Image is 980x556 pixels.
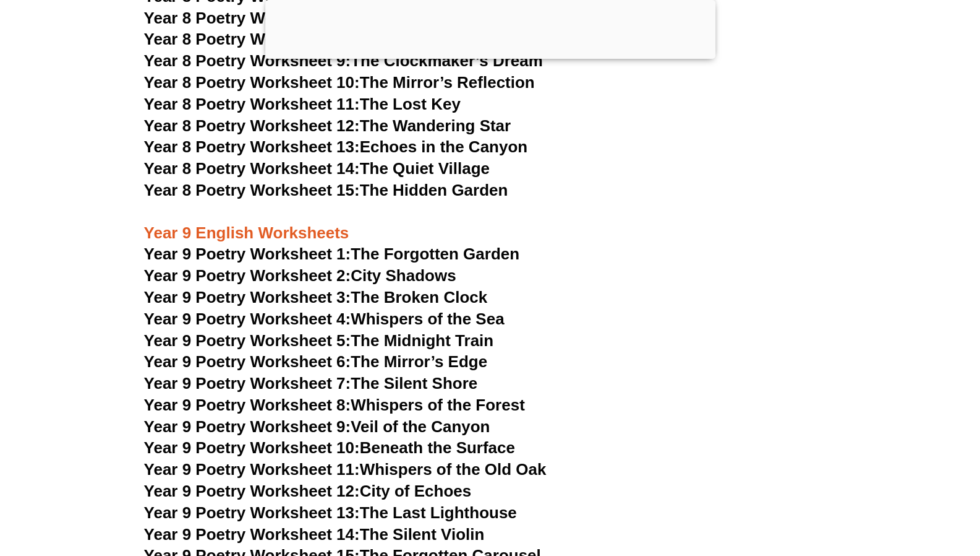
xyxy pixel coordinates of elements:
[144,460,547,479] a: Year 9 Poetry Worksheet 11:Whispers of the Old Oak
[144,159,490,178] a: Year 8 Poetry Worksheet 14:The Quiet Village
[144,51,543,70] a: Year 8 Poetry Worksheet 9:The Clockmaker’s Dream
[144,266,351,285] span: Year 9 Poetry Worksheet 2:
[144,482,360,500] span: Year 9 Poetry Worksheet 12:
[144,525,360,544] span: Year 9 Poetry Worksheet 14:
[144,396,525,414] a: Year 9 Poetry Worksheet 8:Whispers of the Forest
[144,438,515,457] a: Year 9 Poetry Worksheet 10:Beneath the Surface
[144,288,488,306] a: Year 9 Poetry Worksheet 3:The Broken Clock
[144,331,494,350] a: Year 9 Poetry Worksheet 5:The Midnight Train
[144,30,481,48] a: Year 8 Poetry Worksheet 8:The Silent Forest
[144,288,351,306] span: Year 9 Poetry Worksheet 3:
[144,525,485,544] a: Year 9 Poetry Worksheet 14:The Silent Violin
[144,503,360,522] span: Year 9 Poetry Worksheet 13:
[144,374,351,393] span: Year 9 Poetry Worksheet 7:
[144,73,360,92] span: Year 8 Poetry Worksheet 10:
[144,417,351,436] span: Year 9 Poetry Worksheet 9:
[144,202,837,244] h3: Year 9 English Worksheets
[144,137,360,156] span: Year 8 Poetry Worksheet 13:
[144,310,351,328] span: Year 9 Poetry Worksheet 4:
[144,73,535,92] a: Year 8 Poetry Worksheet 10:The Mirror’s Reflection
[144,245,519,263] a: Year 9 Poetry Worksheet 1:The Forgotten Garden
[144,266,456,285] a: Year 9 Poetry Worksheet 2:City Shadows
[144,331,351,350] span: Year 9 Poetry Worksheet 5:
[144,95,360,113] span: Year 8 Poetry Worksheet 11:
[144,159,360,178] span: Year 8 Poetry Worksheet 14:
[144,181,360,199] span: Year 8 Poetry Worksheet 15:
[144,95,461,113] a: Year 8 Poetry Worksheet 11:The Lost Key
[144,9,351,27] span: Year 8 Poetry Worksheet 7:
[144,116,511,135] a: Year 8 Poetry Worksheet 12:The Wandering Star
[144,438,360,457] span: Year 9 Poetry Worksheet 10:
[144,310,505,328] a: Year 9 Poetry Worksheet 4:Whispers of the Sea
[144,30,351,48] span: Year 8 Poetry Worksheet 8:
[144,116,360,135] span: Year 8 Poetry Worksheet 12:
[144,137,528,156] a: Year 8 Poetry Worksheet 13:Echoes in the Canyon
[144,482,472,500] a: Year 9 Poetry Worksheet 12:City of Echoes
[144,396,351,414] span: Year 9 Poetry Worksheet 8:
[144,181,508,199] a: Year 8 Poetry Worksheet 15:The Hidden Garden
[144,374,478,393] a: Year 9 Poetry Worksheet 7:The Silent Shore
[144,51,351,70] span: Year 8 Poetry Worksheet 9:
[144,9,495,27] a: Year 8 Poetry Worksheet 7:Echoes of the Past
[144,460,360,479] span: Year 9 Poetry Worksheet 11:
[144,352,351,371] span: Year 9 Poetry Worksheet 6:
[144,245,351,263] span: Year 9 Poetry Worksheet 1:
[144,503,517,522] a: Year 9 Poetry Worksheet 13:The Last Lighthouse
[144,417,490,436] a: Year 9 Poetry Worksheet 9:Veil of the Canyon
[144,352,488,371] a: Year 9 Poetry Worksheet 6:The Mirror’s Edge
[774,416,980,556] iframe: Chat Widget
